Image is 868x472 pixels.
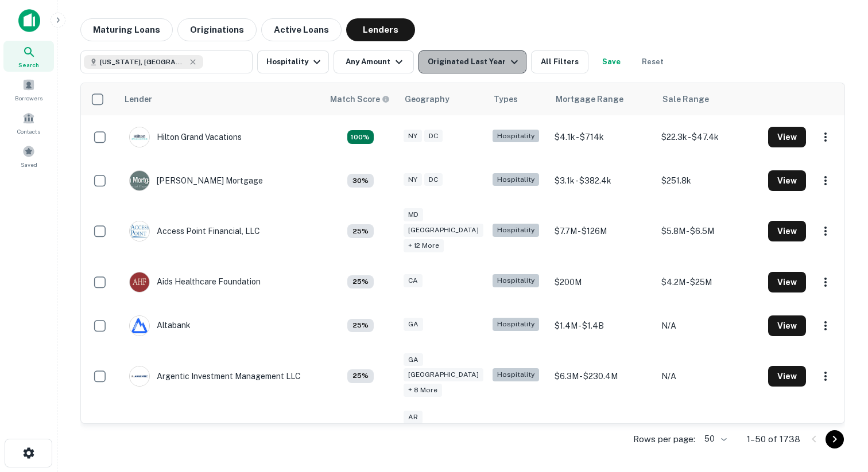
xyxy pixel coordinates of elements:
[656,115,762,159] td: $22.3k - $47.4k
[656,405,762,463] td: $6M - $13.4M
[125,92,152,106] div: Lender
[493,318,539,331] div: Hospitality
[404,208,423,221] div: MD
[662,92,709,106] div: Sale Range
[494,92,518,106] div: Types
[768,272,806,292] button: View
[347,174,374,188] div: Capitalize uses an advanced AI algorithm to match your search with the best lender. The match sco...
[347,275,374,289] div: Capitalize uses an advanced AI algorithm to match your search with the best lender. The match sco...
[257,50,329,73] button: Hospitality
[424,173,443,186] div: DC
[100,57,186,67] span: [US_STATE], [GEOGRAPHIC_DATA]
[347,224,374,238] div: Capitalize uses an advanced AI algorithm to match your search with the best lender. The match sco...
[129,127,242,147] div: Hilton Grand Vacations
[556,92,623,106] div: Mortgage Range
[15,93,42,103] span: Borrowers
[656,304,762,348] td: N/A
[129,221,260,241] div: Access Point Financial, LLC
[768,170,806,191] button: View
[811,344,868,399] iframe: Chat Widget
[493,274,539,287] div: Hospitality
[634,50,671,73] button: Reset
[656,83,762,115] th: Sale Range
[424,130,443,143] div: DC
[347,130,374,144] div: Capitalize uses an advanced AI algorithm to match your search with the best lender. The match sco...
[130,127,149,147] img: picture
[700,431,728,447] div: 50
[130,272,149,292] img: picture
[330,93,387,106] h6: Match Score
[656,260,762,304] td: $4.2M - $25M
[21,160,37,169] span: Saved
[404,130,422,143] div: NY
[549,405,656,463] td: $32.6k - $13.6M
[130,366,149,386] img: picture
[493,130,539,143] div: Hospitality
[404,411,423,424] div: AR
[404,224,483,237] div: [GEOGRAPHIC_DATA]
[17,127,40,136] span: Contacts
[3,107,54,138] a: Contacts
[656,348,762,405] td: N/A
[346,18,415,41] button: Lenders
[347,319,374,333] div: Capitalize uses an advanced AI algorithm to match your search with the best lender. The match sco...
[330,93,390,106] div: Capitalize uses an advanced AI algorithm to match your search with the best lender. The match sco...
[80,18,173,41] button: Maturing Loans
[404,318,423,331] div: GA
[493,173,539,186] div: Hospitality
[404,353,423,366] div: GA
[129,170,263,191] div: [PERSON_NAME] Mortgage
[633,432,695,446] p: Rows per page:
[428,55,521,69] div: Originated Last Year
[656,202,762,260] td: $5.8M - $6.5M
[768,315,806,336] button: View
[404,368,483,381] div: [GEOGRAPHIC_DATA]
[549,159,656,202] td: $3.1k - $382.4k
[118,83,323,115] th: Lender
[768,366,806,387] button: View
[487,83,549,115] th: Types
[334,50,414,73] button: Any Amount
[18,60,39,69] span: Search
[130,316,149,336] img: picture
[418,50,526,73] button: Originated Last Year
[398,83,487,115] th: Geography
[404,274,423,287] div: CA
[747,432,800,446] p: 1–50 of 1738
[549,260,656,304] td: $200M
[768,221,806,241] button: View
[405,92,449,106] div: Geography
[549,115,656,159] td: $4.1k - $714k
[129,315,191,336] div: Altabank
[3,74,54,105] a: Borrowers
[826,430,844,448] button: Go to next page
[3,41,54,72] a: Search
[261,18,342,41] button: Active Loans
[493,224,539,237] div: Hospitality
[404,384,442,397] div: + 8 more
[404,173,422,186] div: NY
[323,83,398,115] th: Capitalize uses an advanced AI algorithm to match your search with the best lender. The match sco...
[347,369,374,383] div: Capitalize uses an advanced AI algorithm to match your search with the best lender. The match sco...
[493,368,539,381] div: Hospitality
[129,366,301,387] div: Argentic Investment Management LLC
[404,239,444,252] div: + 12 more
[18,9,40,32] img: capitalize-icon.png
[549,83,656,115] th: Mortgage Range
[768,127,806,147] button: View
[549,202,656,260] td: $7.7M - $126M
[130,221,149,241] img: picture
[549,304,656,348] td: $1.4M - $1.4B
[549,348,656,405] td: $6.3M - $230.4M
[593,50,630,73] button: Save your search to get updates of matches that match your search criteria.
[531,50,588,73] button: All Filters
[656,159,762,202] td: $251.8k
[3,141,54,171] a: Saved
[129,272,261,292] div: Aids Healthcare Foundation
[177,18,257,41] button: Originations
